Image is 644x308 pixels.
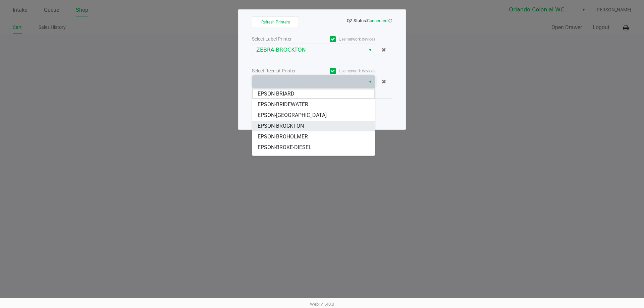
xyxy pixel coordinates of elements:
label: Use network devices [314,36,375,42]
div: Select Receipt Printer [252,67,314,74]
span: EPSON-BROCKTON [258,122,304,130]
button: Select [365,44,375,56]
span: QZ Status: [347,18,392,23]
button: Select [365,76,375,88]
span: Connected [367,18,387,23]
span: EPSON-BROHOLMER [258,133,308,141]
span: ZEBRA-BROCKTON [256,46,361,54]
span: EPSON-G2G [258,154,286,162]
span: EPSON-BROKE-DIESEL [258,143,312,151]
span: Refresh Printers [261,20,290,24]
label: Use network devices [314,68,375,74]
button: Refresh Printers [252,16,299,27]
span: Web: v1.40.0 [310,302,334,307]
div: Select Label Printer [252,36,314,43]
span: EPSON-BRIDEWATER [258,101,308,109]
span: EPSON-[GEOGRAPHIC_DATA] [258,111,327,119]
span: EPSON-BRIARD [258,90,294,98]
